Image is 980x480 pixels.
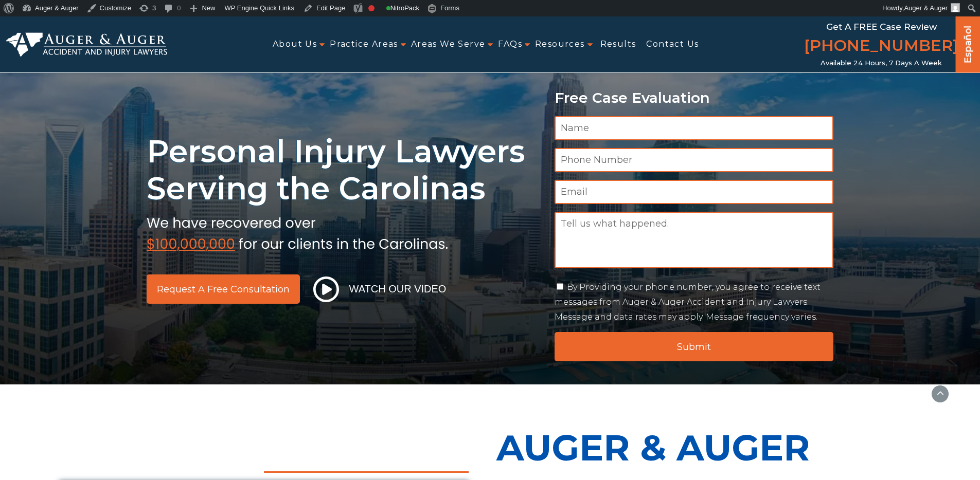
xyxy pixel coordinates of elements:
[147,133,542,207] h1: Personal Injury Lawyers Serving the Carolinas
[555,90,834,106] p: Free Case Evaluation
[310,276,450,303] button: Watch Our Video
[555,148,834,172] input: Phone Number
[368,5,375,11] div: Focus keyphrase not set
[555,180,834,204] input: Email
[147,274,300,304] a: Request a Free Consultation
[804,34,958,59] a: [PHONE_NUMBER]
[147,212,448,251] img: sub text
[555,116,834,140] input: Name
[646,33,699,56] a: Contact Us
[600,33,636,56] a: Results
[826,22,937,32] span: Get a FREE Case Review
[157,285,290,294] span: Request a Free Consultation
[6,32,167,57] img: Auger & Auger Accident and Injury Lawyers Logo
[555,282,821,322] label: By Providing your phone number, you agree to receive text messages from Auger & Auger Accident an...
[535,33,585,56] a: Resources
[411,33,486,56] a: Areas We Serve
[555,332,834,361] input: Submit
[498,33,522,56] a: FAQs
[904,4,948,12] span: Auger & Auger
[273,33,317,56] a: About Us
[496,415,921,480] p: Auger & Auger
[960,16,976,70] a: Español
[931,385,949,403] button: scroll to up
[330,33,398,56] a: Practice Areas
[821,59,942,67] span: Available 24 Hours, 7 Days a Week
